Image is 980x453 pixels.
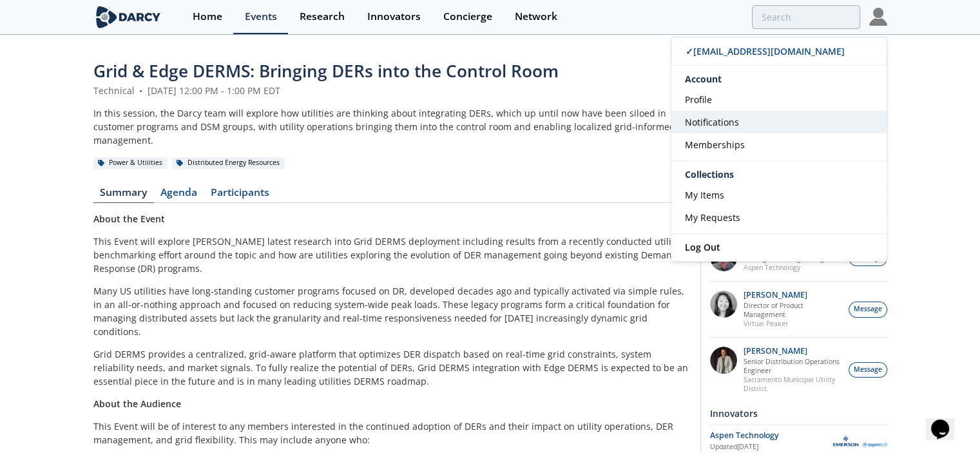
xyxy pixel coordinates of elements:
[193,12,222,22] div: Home
[137,84,145,97] span: •
[685,241,720,253] span: Log Out
[710,430,887,452] a: Aspen Technology Updated[DATE] Aspen Technology
[671,184,887,206] a: My Items
[671,37,887,66] a: ✓[EMAIL_ADDRESS][DOMAIN_NAME]
[93,6,164,28] img: logo-wide.svg
[744,347,841,356] p: [PERSON_NAME]
[172,157,285,169] div: Distributed Energy Resources
[744,319,841,328] p: Virtual Peaker
[854,365,882,375] span: Message
[685,139,745,151] span: Memberships
[710,442,833,452] div: Updated [DATE]
[752,5,860,29] input: Advanced Search
[93,284,691,338] p: Many US utilities have long-standing customer programs focused on DR, developed decades ago and t...
[849,362,887,378] button: Message
[744,375,841,393] p: Sacramento Municipal Utility District.
[93,188,154,203] a: Summary
[300,12,345,22] div: Research
[744,291,841,300] p: [PERSON_NAME]
[671,88,887,111] a: Profile
[671,206,887,229] a: My Requests
[93,84,691,97] div: Technical [DATE] 12:00 PM - 1:00 PM EDT
[93,398,181,410] strong: About the Audience
[685,116,739,128] span: Notifications
[849,302,887,318] button: Message
[204,188,276,203] a: Participants
[93,347,691,388] p: Grid DERMS provides a centralized, grid-aware platform that optimizes DER dispatch based on real-...
[93,213,165,225] strong: About the Event
[869,8,887,26] img: Profile
[744,263,831,272] p: Aspen Technology
[443,12,492,22] div: Concierge
[93,106,691,147] div: In this session, the Darcy team will explore how utilities are thinking about integrating DERs, w...
[367,12,421,22] div: Innovators
[93,157,168,169] div: Power & Utilities
[671,111,887,133] a: Notifications
[671,133,887,156] a: Memberships
[710,291,737,318] img: 8160f632-77e6-40bd-9ce2-d8c8bb49c0dd
[671,234,887,261] a: Log Out
[154,188,204,203] a: Agenda
[685,211,740,224] span: My Requests
[93,419,691,447] p: This Event will be of interest to any members interested in the continued adoption of DERs and th...
[833,435,887,447] img: Aspen Technology
[854,304,882,314] span: Message
[710,402,887,425] div: Innovators
[926,401,967,440] iframe: chat widget
[710,347,737,374] img: 7fca56e2-1683-469f-8840-285a17278393
[671,66,887,88] div: Account
[744,301,841,319] p: Director of Product Management
[686,45,845,57] span: ✓ [EMAIL_ADDRESS][DOMAIN_NAME]
[93,59,559,82] span: Grid & Edge DERMS: Bringing DERs into the Control Room
[744,357,841,375] p: Senior Distribution Operations Engineer
[685,93,712,106] span: Profile
[93,235,691,275] p: This Event will explore [PERSON_NAME] latest research into Grid DERMS deployment including result...
[515,12,557,22] div: Network
[710,430,833,441] div: Aspen Technology
[671,166,887,184] div: Collections
[685,189,724,201] span: My Items
[245,12,277,22] div: Events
